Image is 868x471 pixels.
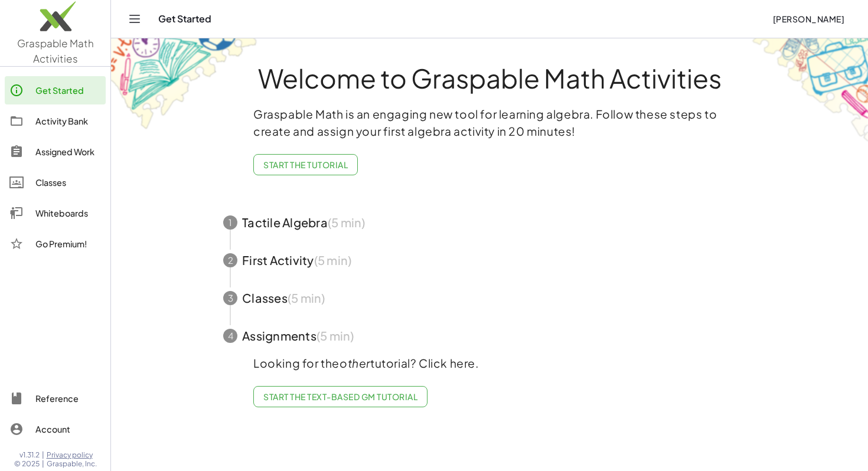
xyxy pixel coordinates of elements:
[42,459,44,469] span: |
[209,317,770,355] button: 4Assignments(5 min)
[14,459,40,469] span: © 2025
[47,459,97,469] span: Graspable, Inc.
[253,386,428,407] a: Start the Text-based GM Tutorial
[223,291,237,305] div: 3
[17,37,94,65] span: Graspable Math Activities
[47,450,97,460] a: Privacy policy
[5,199,106,227] a: Whiteboards
[263,159,348,170] span: Start the Tutorial
[340,356,370,370] em: other
[253,106,726,140] p: Graspable Math is an engaging new tool for learning algebra. Follow these steps to create and ass...
[5,138,106,166] a: Assigned Work
[5,415,106,443] a: Account
[5,384,106,413] a: Reference
[35,83,101,97] div: Get Started
[35,391,101,405] div: Reference
[35,422,101,436] div: Account
[209,279,770,317] button: 3Classes(5 min)
[201,64,778,91] h1: Welcome to Graspable Math Activities
[5,168,106,197] a: Classes
[253,355,726,372] p: Looking for the tutorial? Click here.
[111,37,259,131] img: get-started-bg-ul-Ceg4j33I.png
[35,175,101,189] div: Classes
[209,204,770,241] button: 1Tactile Algebra(5 min)
[223,215,237,230] div: 1
[19,450,40,460] span: v1.31.2
[253,154,358,175] button: Start the Tutorial
[35,237,101,251] div: Go Premium!
[209,241,770,279] button: 2First Activity(5 min)
[5,76,106,104] a: Get Started
[125,9,144,28] button: Toggle navigation
[35,206,101,220] div: Whiteboards
[42,450,44,460] span: |
[223,253,237,267] div: 2
[223,329,237,343] div: 4
[763,8,854,30] button: [PERSON_NAME]
[35,114,101,128] div: Activity Bank
[5,107,106,135] a: Activity Bank
[35,145,101,159] div: Assigned Work
[263,391,417,402] span: Start the Text-based GM Tutorial
[772,14,844,24] span: [PERSON_NAME]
